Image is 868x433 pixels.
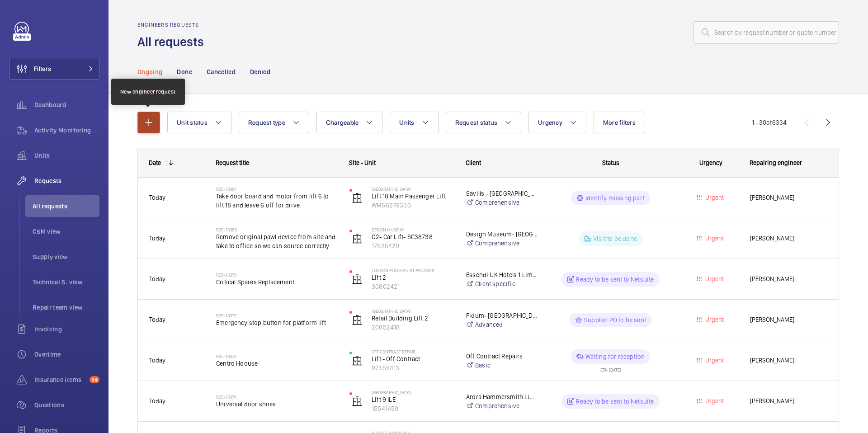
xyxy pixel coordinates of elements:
a: Comprehensive [466,401,538,410]
span: Unit status [177,119,208,126]
p: G2- Car Lift- SC38738 [372,232,454,241]
span: [PERSON_NAME] [750,315,827,325]
span: Urgency [538,119,562,126]
p: Ongoing [137,67,162,76]
span: Today [149,235,165,242]
span: of [766,119,772,126]
p: Arora Hammersmith Limited [466,392,538,401]
span: Questions [34,400,99,409]
span: Chargeable [326,119,359,126]
img: elevator.svg [352,355,363,366]
span: Urgency [699,159,722,166]
span: Today [149,397,165,405]
span: 1 - 30 6334 [752,119,787,126]
span: Repairing engineer [750,159,802,166]
p: Design Museum [372,227,454,232]
span: Dashboard [34,100,99,109]
p: Off Contract Repair [372,349,454,354]
img: elevator.svg [352,233,363,244]
p: 97359413 [372,363,454,372]
span: [PERSON_NAME] [750,193,827,203]
p: [GEOGRAPHIC_DATA] [372,308,454,314]
p: Done [177,67,192,76]
p: Visit to be done [593,234,637,243]
span: Status [602,159,619,166]
img: elevator.svg [352,315,363,325]
span: Today [149,194,165,201]
p: Off Contract Repairs [466,352,538,361]
span: Request status [455,119,498,126]
h2: Engineers requests [137,22,209,28]
span: Take door board and motor from lift 6 to lift 18 and leave 6 off for drive [216,192,338,210]
a: Client specific [466,279,538,288]
img: elevator.svg [352,193,363,203]
button: Request type [239,112,309,133]
span: Urgent [703,235,724,242]
p: Cancelled [207,67,236,76]
span: Today [149,357,165,364]
p: Fidum- [GEOGRAPHIC_DATA] [466,311,538,320]
span: [PERSON_NAME] [750,355,827,366]
span: More filters [603,119,636,126]
a: Comprehensive [466,239,538,248]
span: All requests [33,202,99,211]
span: [PERSON_NAME] [750,274,827,284]
span: Repair team view [33,303,99,312]
p: Ready to be sent to Netsuite [576,275,654,284]
span: Urgent [703,357,724,364]
p: Identify missing part [585,193,645,202]
a: Advanced [466,320,538,329]
span: CSM view [33,227,99,236]
span: Urgent [703,194,724,201]
p: Design Museum- [GEOGRAPHIC_DATA] [466,230,538,239]
h2: R25-13380 [216,227,338,232]
p: Lift 9 ILE [372,395,454,404]
h2: R25-13377 [216,313,338,318]
button: Chargeable [316,112,383,133]
span: 54 [90,376,99,383]
span: Site - Unit [349,159,376,166]
span: Activity Monitoring [34,126,99,135]
p: Supplier PO to be sent [584,315,646,325]
span: [PERSON_NAME] [750,396,827,406]
button: More filters [594,112,645,133]
p: 20852418 [372,323,454,332]
span: Urgent [703,275,724,282]
span: Supply view [33,252,99,261]
button: Request status [446,112,522,133]
p: Lift - Off Contract [372,354,454,363]
p: Savills - [GEOGRAPHIC_DATA] [466,189,538,198]
p: 17525429 [372,241,454,250]
img: elevator.svg [352,396,363,407]
span: Centro Hoouse [216,359,338,368]
p: WM66279330 [372,201,454,210]
p: Denied [250,67,270,76]
p: 30802421 [372,282,454,291]
button: Unit status [167,112,231,133]
span: Emergency stop button for platform lift [216,318,338,327]
span: Universal door shoes [216,400,338,409]
span: Overtime [34,350,99,359]
span: Client [466,159,481,166]
button: Units [390,112,438,133]
span: Urgent [703,316,724,323]
span: Invoicing [34,325,99,334]
a: Comprehensive [466,198,538,207]
p: LONDON PULLMAN ST PANCRAS [372,268,454,273]
p: Retail Building Lift 2 [372,314,454,323]
p: Lift 2 [372,273,454,282]
span: Critical Spares Replacement [216,278,338,287]
span: Units [399,119,414,126]
p: Ready to be sent to Netsuite [576,397,654,406]
span: Request type [248,119,285,126]
span: Today [149,275,165,282]
span: Request title [216,159,249,166]
p: [GEOGRAPHIC_DATA] [372,186,454,192]
p: 15541450 [372,404,454,413]
p: Lift 18 Main Passenger Lift [372,192,454,201]
button: Filters [9,58,99,80]
span: [PERSON_NAME] [750,233,827,244]
span: Insurance items [34,375,86,384]
span: Units [34,151,99,160]
span: Technical S. view [33,278,99,287]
